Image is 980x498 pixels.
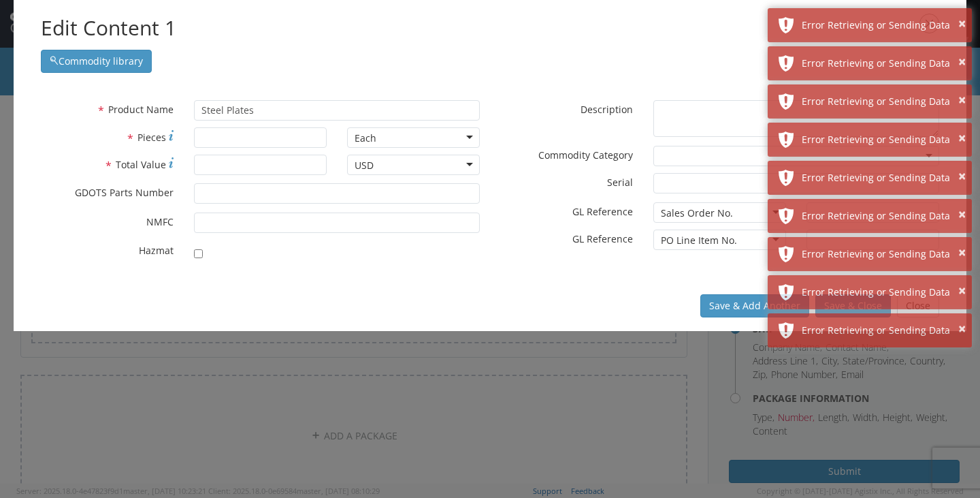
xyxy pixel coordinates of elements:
[355,131,376,145] div: Each
[572,232,633,245] span: GL Reference
[661,234,737,247] div: PO Line Item No.
[572,205,633,218] span: GL Reference
[802,95,962,108] div: Error Retrieving or Sending Data
[146,215,174,228] span: NMFC
[958,167,966,187] button: ×
[802,18,962,32] div: Error Retrieving or Sending Data
[802,57,962,70] div: Error Retrieving or Sending Data
[802,324,962,337] div: Error Retrieving or Sending Data
[958,91,966,110] button: ×
[137,131,166,144] span: Pieces
[802,171,962,185] div: Error Retrieving or Sending Data
[661,206,733,220] div: Sales Order No.
[108,103,174,116] span: Product Name
[802,247,962,261] div: Error Retrieving or Sending Data
[538,149,633,161] span: Commodity Category
[958,52,966,72] button: ×
[607,176,633,189] span: Serial
[958,205,966,225] button: ×
[958,243,966,263] button: ×
[802,133,962,146] div: Error Retrieving or Sending Data
[41,14,939,43] h2: Edit Content 1
[41,50,152,73] button: Commodity library
[802,209,962,223] div: Error Retrieving or Sending Data
[958,14,966,34] button: ×
[700,294,809,317] button: Save & Add Another
[581,103,633,116] span: Description
[355,159,374,172] div: USD
[75,186,174,199] span: GDOTS Parts Number
[139,244,174,257] span: Hazmat
[116,158,166,171] span: Total Value
[802,285,962,299] div: Error Retrieving or Sending Data
[958,320,966,339] button: ×
[958,129,966,149] button: ×
[958,281,966,301] button: ×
